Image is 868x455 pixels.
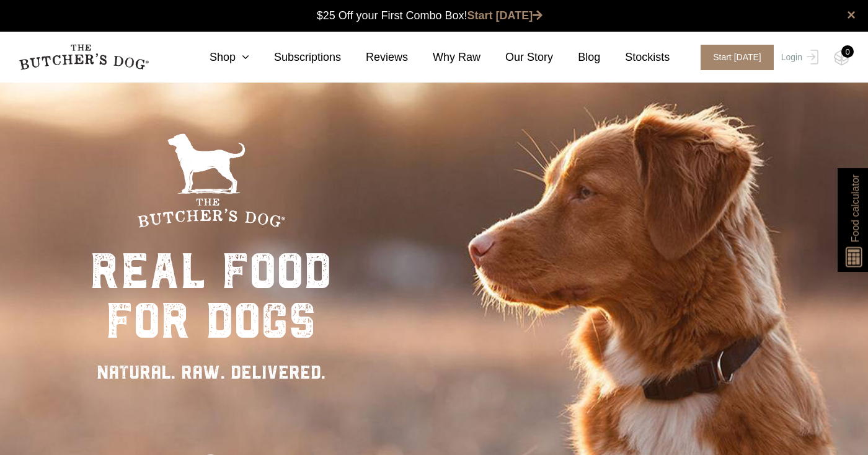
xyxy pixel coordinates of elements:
[688,45,778,70] a: Start [DATE]
[341,49,408,66] a: Reviews
[249,49,341,66] a: Subscriptions
[480,49,553,66] a: Our Story
[848,174,862,242] span: Food calculator
[408,49,480,66] a: Why Raw
[701,45,774,70] span: Start [DATE]
[847,7,856,22] a: close
[841,45,854,58] div: 0
[90,246,332,346] div: real food for dogs
[834,50,849,66] img: TBD_Cart-Empty.png
[90,358,332,386] div: NATURAL. RAW. DELIVERED.
[467,9,543,22] a: Start [DATE]
[778,45,818,70] a: Login
[553,49,600,66] a: Blog
[185,49,249,66] a: Shop
[600,49,670,66] a: Stockists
